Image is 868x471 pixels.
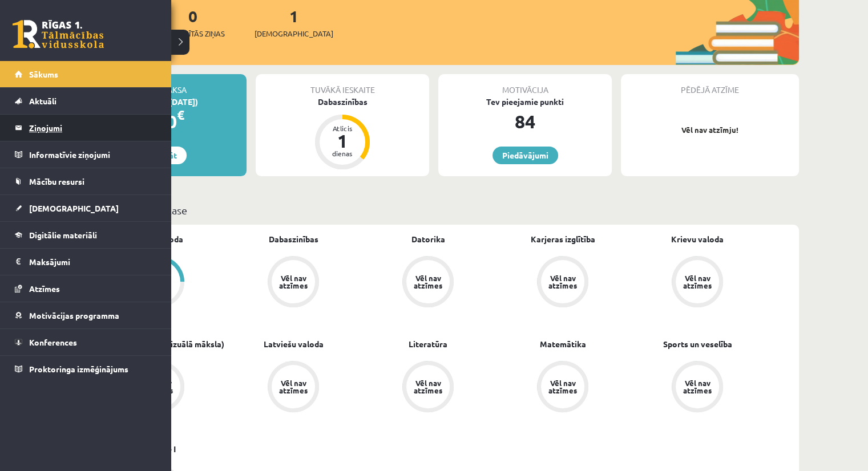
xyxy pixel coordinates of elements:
a: Digitālie materiāli [15,222,157,248]
div: 1 [325,132,360,150]
span: € [177,107,184,123]
span: Motivācijas programma [29,310,119,320]
a: Vēl nav atzīmes [630,256,765,310]
a: Piedāvājumi [492,147,558,164]
span: Mācību resursi [29,176,84,186]
a: Sports un veselība [663,338,732,350]
span: Sākums [29,69,58,79]
div: Dabaszinības [256,96,429,108]
a: Aktuāli [15,88,157,114]
span: [DEMOGRAPHIC_DATA] [255,28,333,39]
a: Dabaszinības Atlicis 1 dienas [256,96,429,171]
div: Vēl nav atzīmes [681,379,713,394]
a: Ziņojumi [15,115,157,141]
a: Datorika [411,233,445,245]
a: Konferences [15,329,157,355]
legend: Informatīvie ziņojumi [29,141,157,168]
a: [DEMOGRAPHIC_DATA] [15,195,157,221]
a: Dabaszinības [269,233,318,245]
span: Konferences [29,337,77,347]
span: Proktoringa izmēģinājums [29,364,128,374]
div: Vēl nav atzīmes [681,274,713,289]
p: Vēl nav atzīmju! [627,124,793,136]
div: dienas [325,150,360,157]
div: Motivācija [438,74,612,96]
a: Vēl nav atzīmes [630,361,765,415]
a: Vēl nav atzīmes [495,361,630,415]
a: Proktoringa izmēģinājums [15,356,157,382]
legend: Maksājumi [29,249,157,275]
a: Karjeras izglītība [531,233,595,245]
div: Vēl nav atzīmes [412,379,444,394]
span: Atzīmes [29,283,60,294]
a: Krievu valoda [671,233,724,245]
a: Rīgas 1. Tālmācības vidusskola [13,20,104,48]
span: Aktuāli [29,96,56,106]
a: Sākums [15,61,157,87]
p: Mācību plāns 10.b1 klase [73,202,794,218]
a: Latviešu valoda [264,338,324,350]
a: Atzīmes [15,275,157,302]
a: 1[DEMOGRAPHIC_DATA] [255,6,333,39]
a: Literatūra [409,338,447,350]
a: Matemātika [540,338,586,350]
div: Vēl nav atzīmes [277,274,309,289]
div: Atlicis [325,125,360,132]
a: Vēl nav atzīmes [361,256,495,310]
div: Tev pieejamie punkti [438,96,612,108]
legend: Ziņojumi [29,115,157,141]
a: Vēl nav atzīmes [226,361,361,415]
span: Digitālie materiāli [29,230,97,240]
div: 84 [438,108,612,135]
a: Vēl nav atzīmes [361,361,495,415]
div: Vēl nav atzīmes [547,274,579,289]
a: Vēl nav atzīmes [495,256,630,310]
a: Informatīvie ziņojumi [15,141,157,168]
div: Vēl nav atzīmes [412,274,444,289]
a: Vēl nav atzīmes [226,256,361,310]
div: Pēdējā atzīme [621,74,799,96]
span: Neizlasītās ziņas [161,28,225,39]
a: Maksājumi [15,249,157,275]
div: Vēl nav atzīmes [547,379,579,394]
div: Vēl nav atzīmes [277,379,309,394]
a: Motivācijas programma [15,302,157,328]
a: Mācību resursi [15,168,157,194]
div: Tuvākā ieskaite [256,74,429,96]
a: 0Neizlasītās ziņas [161,6,225,39]
span: [DEMOGRAPHIC_DATA] [29,203,119,213]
